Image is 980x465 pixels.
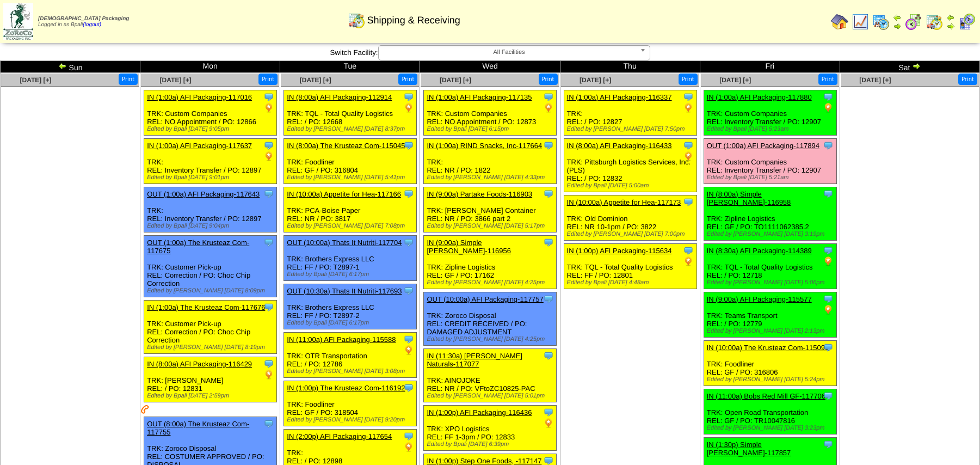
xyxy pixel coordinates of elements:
[707,279,836,286] div: Edited by [PERSON_NAME] [DATE] 5:06pm
[287,335,396,344] a: IN (11:00a) AFI Packaging-115588
[263,140,274,151] img: Tooltip
[926,13,943,30] img: calendarinout.gif
[287,432,392,440] a: IN (2:00p) AFI Packaging-117654
[823,256,834,267] img: PO
[427,393,556,399] div: Edited by [PERSON_NAME] [DATE] 5:01pm
[284,187,417,233] div: TRK: PCA-Boise Paper REL: NR / PO: 3817
[427,238,511,255] a: IN (9:00a) Simple [PERSON_NAME]-116956
[144,236,277,297] div: TRK: Customer Pick-up REL: Correction / PO: Choc Chip Correction
[427,126,556,132] div: Edited by Bpali [DATE] 6:15pm
[147,223,276,229] div: Edited by Bpali [DATE] 9:04pm
[567,231,697,237] div: Edited by [PERSON_NAME] [DATE] 7:00pm
[704,90,836,136] div: TRK: Custom Companies REL: Inventory Transfer / PO: 12907
[348,11,365,29] img: calendarinout.gif
[284,139,417,184] div: TRK: Foodliner REL: GF / PO: 316804
[424,292,557,346] div: TRK: Zoroco Disposal REL: CREDIT RECEIVED / PO: DAMAGED ADJUSTMENT
[284,381,417,426] div: TRK: Foodliner REL: GF / PO: 318504
[403,140,414,151] img: Tooltip
[403,188,414,199] img: Tooltip
[859,76,891,84] a: [DATE] [+]
[683,140,694,151] img: Tooltip
[147,393,276,399] div: Edited by Bpali [DATE] 2:59pm
[707,425,836,431] div: Edited by [PERSON_NAME] [DATE] 3:23pm
[263,302,274,313] img: Tooltip
[427,190,532,198] a: IN (9:00a) Partake Foods-116903
[543,188,554,199] img: Tooltip
[427,408,532,417] a: IN (1:00p) AFI Packaging-116436
[284,333,417,378] div: TRK: OTR Transportation REL: / PO: 12786
[147,238,249,255] a: OUT (1:00a) The Krusteaz Com-117675
[823,245,834,256] img: Tooltip
[580,76,611,84] a: [DATE] [+]
[144,301,277,354] div: TRK: Customer Pick-up REL: Correction / PO: Choc Chip Correction
[823,342,834,353] img: Tooltip
[403,382,414,393] img: Tooltip
[424,139,557,184] div: TRK: REL: NR / PO: 1822
[823,390,834,401] img: Tooltip
[440,76,471,84] span: [DATE] [+]
[707,392,825,400] a: IN (11:00a) Bobs Red Mill GF-117706
[707,142,819,150] a: OUT (1:00a) AFI Packaging-117894
[564,139,697,192] div: TRK: Pittsburgh Logistics Services, Inc. (PLS) REL: / PO: 12832
[704,244,836,289] div: TRK: TQL - Total Quality Logistics REL: / PO: 12718
[539,74,558,85] button: Print
[403,442,414,452] img: PO
[946,22,955,30] img: arrowright.gif
[707,190,791,206] a: IN (8:00a) Simple [PERSON_NAME]-116958
[284,284,417,329] div: TRK: Brothers Express LLC REL: FF / PO: T2897-2
[284,90,417,136] div: TRK: TQL - Total Quality Logistics REL: / PO: 12668
[141,405,150,414] img: Customer has been contacted and delivery has been arranged
[564,90,697,136] div: TRK: REL: / PO: 12827
[403,285,414,296] img: Tooltip
[287,417,416,423] div: Edited by [PERSON_NAME] [DATE] 9:20pm
[160,76,192,84] a: [DATE] [+]
[683,102,694,113] img: PO
[424,349,557,402] div: TRK: AINOJOKE REL: NR / PO: VFtoZC10825-PAC
[287,93,392,101] a: IN (8:00a) AFI Packaging-112914
[831,13,848,30] img: home.gif
[567,126,697,132] div: Edited by [PERSON_NAME] [DATE] 7:50pm
[300,76,331,84] a: [DATE] [+]
[872,13,890,30] img: calendarprod.gif
[427,223,556,229] div: Edited by [PERSON_NAME] [DATE] 5:17pm
[543,407,554,418] img: Tooltip
[427,295,543,303] a: OUT (10:00a) AFI Packaging-117757
[144,187,277,233] div: TRK: REL: Inventory Transfer / PO: 12897
[287,174,416,181] div: Edited by [PERSON_NAME] [DATE] 5:41pm
[287,368,416,375] div: Edited by [PERSON_NAME] [DATE] 3:08pm
[946,13,955,22] img: arrowleft.gif
[564,195,697,241] div: TRK: Old Dominion REL: NR 10-1pm / PO: 3822
[287,238,402,247] a: OUT (10:00a) Thats It Nutriti-117704
[38,16,129,22] span: [DEMOGRAPHIC_DATA] Packaging
[823,293,834,304] img: Tooltip
[403,334,414,345] img: Tooltip
[707,440,791,457] a: IN (1:30p) Simple [PERSON_NAME]-117857
[20,76,51,84] a: [DATE] [+]
[287,190,401,198] a: IN (10:00a) Appetite for Hea-117166
[287,287,402,295] a: OUT (10:30a) Thats It Nutriti-117693
[543,237,554,248] img: Tooltip
[287,384,405,392] a: IN (1:00p) The Krusteaz Com-116192
[1,61,140,73] td: Sun
[719,76,751,84] span: [DATE] [+]
[147,344,276,351] div: Edited by [PERSON_NAME] [DATE] 8:19pm
[147,93,252,101] a: IN (1:00a) AFI Packaging-117016
[427,441,556,448] div: Edited by Bpali [DATE] 6:39pm
[263,91,274,102] img: Tooltip
[258,74,278,85] button: Print
[567,142,672,150] a: IN (8:00a) AFI Packaging-116433
[543,102,554,113] img: PO
[700,61,840,73] td: Fri
[704,139,836,184] div: TRK: Custom Companies REL: Inventory Transfer / PO: 12907
[427,352,522,368] a: IN (11:30a) [PERSON_NAME] Naturals-117077
[403,91,414,102] img: Tooltip
[263,188,274,199] img: Tooltip
[119,74,138,85] button: Print
[543,418,554,429] img: PO
[823,304,834,315] img: PO
[58,62,67,70] img: arrowleft.gif
[707,174,836,181] div: Edited by Bpali [DATE] 5:21am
